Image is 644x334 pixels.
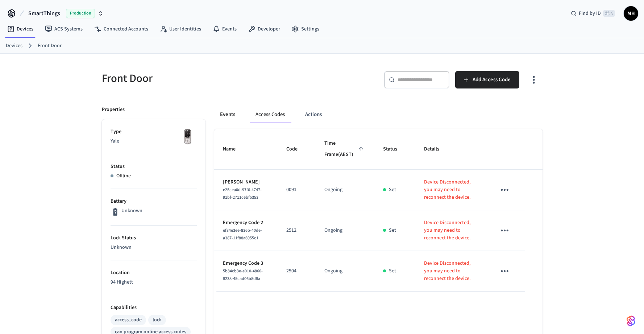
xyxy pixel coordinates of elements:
[179,128,197,146] img: Yale Assure Touchscreen Wifi Smart Lock, Satin Nickel, Front
[88,22,154,36] a: Connected Accounts
[223,268,263,282] span: 5b84cb3e-e010-4860-8238-45cad06b8d8a
[603,10,615,17] span: ⌘ K
[624,7,637,20] span: MH
[111,137,197,145] p: Yale
[214,129,543,292] table: sticky table
[316,170,374,210] td: Ongoing
[121,207,142,215] p: Unknown
[286,186,307,194] p: 0091
[223,260,269,267] p: Emergency Code 3
[223,187,262,201] span: e25cea0d-97f6-4747-91bf-2711c6bf5353
[214,106,543,123] div: ant example
[28,9,60,18] span: SmartThings
[102,106,125,114] p: Properties
[383,144,407,155] span: Status
[316,210,374,251] td: Ongoing
[455,71,519,88] button: Add Access Code
[6,42,22,50] a: Devices
[223,178,269,186] p: [PERSON_NAME]
[286,267,307,275] p: 2504
[424,144,449,155] span: Details
[424,219,479,242] p: Device Disconnected, you may need to reconnect the device.
[299,106,328,123] button: Actions
[565,7,621,20] div: Find by ID⌘ K
[424,260,479,283] p: Device Disconnected, you may need to reconnect the device.
[116,172,131,180] p: Offline
[223,227,262,241] span: ef34e3ee-836b-40de-a387-11f88a6955c1
[624,6,638,21] button: MH
[242,22,286,36] a: Developer
[286,227,307,234] p: 2512
[111,234,197,242] p: Lock Status
[389,186,396,194] p: Set
[286,22,325,36] a: Settings
[111,304,197,312] p: Capabilities
[111,244,197,251] p: Unknown
[38,42,62,50] a: Front Door
[111,198,197,205] p: Battery
[207,22,242,36] a: Events
[424,178,479,201] p: Device Disconnected, you may need to reconnect the device.
[153,316,162,324] div: lock
[1,22,39,36] a: Devices
[389,227,396,234] p: Set
[579,10,601,17] span: Find by ID
[111,163,197,170] p: Status
[66,9,95,18] span: Production
[286,144,307,155] span: Code
[102,71,318,86] h5: Front Door
[111,269,197,277] p: Location
[111,128,197,136] p: Type
[214,106,241,123] button: Events
[115,316,142,324] div: access_code
[223,144,245,155] span: Name
[39,22,88,36] a: ACS Systems
[324,138,366,161] span: Time Frame(AEST)
[223,219,269,227] p: Emergency Code 2
[473,75,511,84] span: Add Access Code
[154,22,207,36] a: User Identities
[250,106,291,123] button: Access Codes
[316,251,374,292] td: Ongoing
[111,279,197,286] p: 94 Highett
[627,315,635,327] img: SeamLogoGradient.69752ec5.svg
[389,267,396,275] p: Set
